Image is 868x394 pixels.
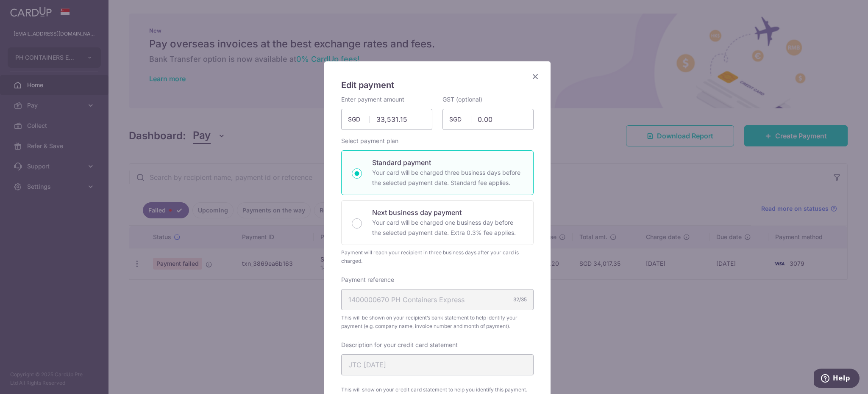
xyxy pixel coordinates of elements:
[530,72,540,82] button: Close
[449,115,471,124] span: SGD
[372,168,523,188] p: Your card will be charged three business days before the selected payment date. Standard fee appl...
[442,109,534,130] input: 0.00
[341,314,534,331] span: This will be shown on your recipient’s bank statement to help identify your payment (e.g. company...
[372,157,523,168] p: Standard payment
[341,95,404,104] label: Enter payment amount
[341,78,534,92] h5: Edit payment
[341,248,534,265] div: Payment will reach your recipient in three business days after your card is charged.
[348,115,370,124] span: SGD
[372,218,523,238] p: Your card will be charged one business day before the selected payment date. Extra 0.3% fee applies.
[341,276,394,284] label: Payment reference
[442,95,482,104] label: GST (optional)
[341,109,432,130] input: 0.00
[372,207,523,218] p: Next business day payment
[341,341,458,349] label: Description for your credit card statement
[814,369,860,390] iframe: Opens a widget where you can find more information
[341,137,398,145] label: Select payment plan
[513,295,527,304] div: 32/35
